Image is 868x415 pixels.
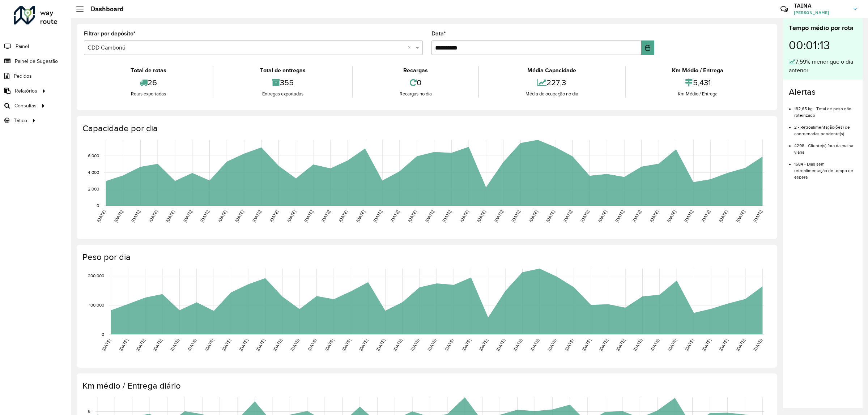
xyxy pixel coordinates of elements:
[753,338,763,352] text: [DATE]
[701,338,712,352] text: [DATE]
[442,209,452,223] text: [DATE]
[407,209,417,223] text: [DATE]
[131,209,141,223] text: [DATE]
[627,66,768,75] div: Km Médio / Entrega
[649,209,659,223] text: [DATE]
[390,209,400,223] text: [DATE]
[82,381,770,391] h4: Km médio / Entrega diário
[204,338,214,352] text: [DATE]
[481,90,623,98] div: Média de ocupação no dia
[375,338,386,352] text: [DATE]
[627,75,768,90] div: 5,431
[355,90,476,98] div: Recargas no dia
[392,338,403,352] text: [DATE]
[86,75,211,90] div: 26
[101,338,111,352] text: [DATE]
[215,90,350,98] div: Entregas exportadas
[410,338,420,352] text: [DATE]
[15,87,37,95] span: Relatórios
[88,274,104,278] text: 200,000
[16,43,29,50] span: Painel
[478,338,489,352] text: [DATE]
[776,1,792,17] a: Contato Rápido
[684,338,694,352] text: [DATE]
[355,75,476,90] div: 0
[215,75,350,90] div: 355
[794,100,857,119] li: 182,65 kg - Total de peso não roteirizado
[718,209,728,223] text: [DATE]
[633,338,643,352] text: [DATE]
[481,75,623,90] div: 227,3
[528,209,539,223] text: [DATE]
[165,209,175,223] text: [DATE]
[373,209,383,223] text: [DATE]
[238,338,248,352] text: [DATE]
[650,338,660,352] text: [DATE]
[221,338,231,352] text: [DATE]
[215,66,350,75] div: Total de entregas
[718,338,729,352] text: [DATE]
[615,338,626,352] text: [DATE]
[355,66,476,75] div: Recargas
[320,209,331,223] text: [DATE]
[476,209,486,223] text: [DATE]
[82,252,770,262] h4: Peso por dia
[627,90,768,98] div: Km Médio / Entrega
[355,209,366,223] text: [DATE]
[545,209,556,223] text: [DATE]
[286,209,297,223] text: [DATE]
[88,153,99,158] text: 6,000
[86,66,211,75] div: Total de rotas
[96,209,106,223] text: [DATE]
[324,338,335,352] text: [DATE]
[88,409,90,414] text: 6
[794,155,857,180] li: 1584 - Dias sem retroalimentação de tempo de espera
[118,338,129,352] text: [DATE]
[794,9,848,16] span: [PERSON_NAME]
[461,338,472,352] text: [DATE]
[562,209,573,223] text: [DATE]
[217,209,227,223] text: [DATE]
[598,338,609,352] text: [DATE]
[431,29,446,38] label: Data
[794,137,857,155] li: 4298 - Cliente(s) fora da malha viária
[444,338,454,352] text: [DATE]
[493,209,504,223] text: [DATE]
[794,119,857,137] li: 2 - Retroalimentação(ões) de coordenadas pendente(s)
[427,338,437,352] text: [DATE]
[597,209,608,223] text: [DATE]
[580,209,590,223] text: [DATE]
[272,338,283,352] text: [DATE]
[307,338,317,352] text: [DATE]
[135,338,146,352] text: [DATE]
[581,338,592,352] text: [DATE]
[641,40,654,55] button: Choose Date
[735,209,746,223] text: [DATE]
[200,209,210,223] text: [DATE]
[170,338,180,352] text: [DATE]
[789,57,857,75] div: 7,59% menor que o dia anterior
[701,209,711,223] text: [DATE]
[251,209,262,223] text: [DATE]
[789,23,857,33] div: Tempo médio por rota
[424,209,435,223] text: [DATE]
[666,209,677,223] text: [DATE]
[84,5,124,13] h2: Dashboard
[564,338,574,352] text: [DATE]
[614,209,625,223] text: [DATE]
[88,187,99,191] text: 2,000
[152,338,163,352] text: [DATE]
[182,209,193,223] text: [DATE]
[408,43,414,52] span: Clear all
[113,209,124,223] text: [DATE]
[512,338,523,352] text: [DATE]
[789,33,857,57] div: 00:01:13
[735,338,746,352] text: [DATE]
[789,87,857,97] h4: Alertas
[684,209,694,223] text: [DATE]
[529,338,540,352] text: [DATE]
[15,57,58,65] span: Painel de Sugestão
[303,209,314,223] text: [DATE]
[459,209,469,223] text: [DATE]
[148,209,158,223] text: [DATE]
